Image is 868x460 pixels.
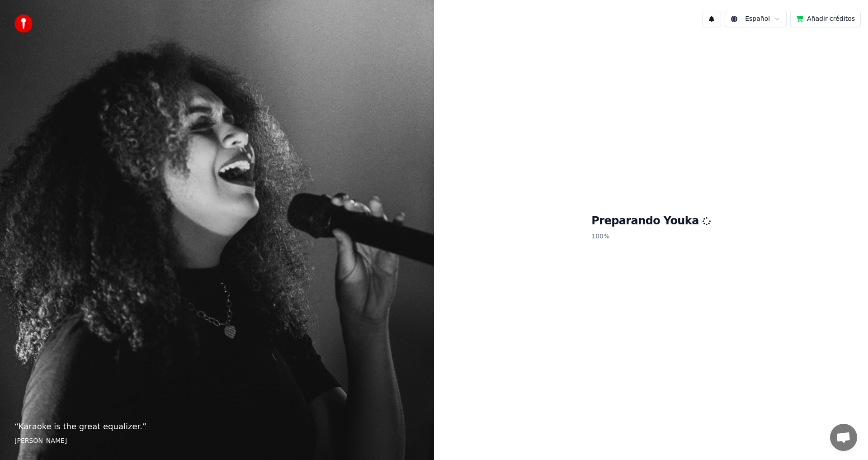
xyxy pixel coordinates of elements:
img: youka [14,14,33,33]
footer: [PERSON_NAME] [14,436,420,446]
div: Chat abierto [830,424,857,451]
h1: Preparando Youka [591,214,711,228]
p: 100 % [591,228,711,245]
button: Añadir créditos [790,11,861,27]
p: “ Karaoke is the great equalizer. ” [14,420,420,433]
